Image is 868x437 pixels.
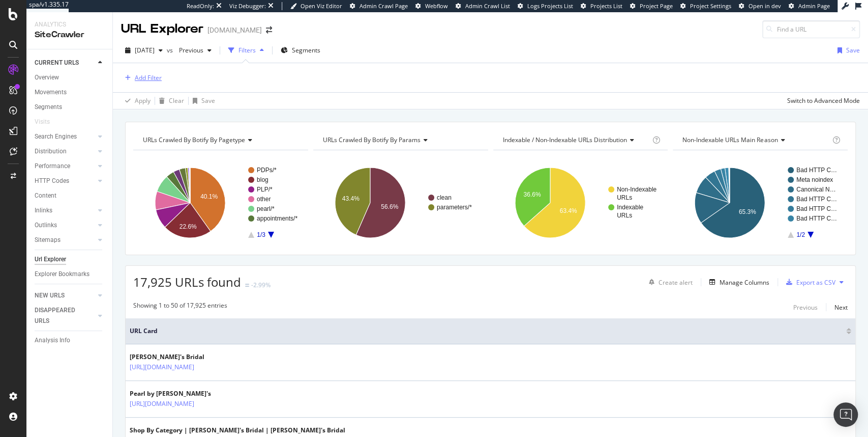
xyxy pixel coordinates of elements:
div: ReadOnly: [187,2,214,10]
span: Project Settings [690,2,731,10]
a: CURRENT URLS [35,58,95,68]
button: Switch to Advanced Mode [783,93,860,109]
a: Projects List [581,2,622,10]
text: 63.4% [559,207,577,214]
text: appointments/* [257,215,297,222]
div: Analytics [35,20,104,29]
button: Previous [175,42,216,59]
div: Switch to Advanced Mode [787,96,860,105]
text: Canonical N… [796,186,835,193]
div: Content [35,190,56,201]
a: Performance [35,161,95,172]
span: 2025 Aug. 6th [135,46,155,54]
div: Visits [35,117,50,127]
div: Explorer Bookmarks [35,269,89,280]
div: Search Engines [35,131,77,142]
div: [PERSON_NAME]'s Bridal [130,352,238,362]
div: Performance [35,161,70,172]
text: pearl/* [257,205,275,212]
a: Outlinks [35,220,95,231]
text: Bad HTTP C… [796,205,837,212]
div: Outlinks [35,220,57,231]
h4: Indexable / Non-Indexable URLs Distribution [501,132,651,148]
button: Add Filter [121,72,162,84]
span: Admin Page [798,2,830,10]
div: CURRENT URLS [35,58,79,68]
div: Showing 1 to 50 of 17,925 entries [133,301,227,313]
div: Previous [793,303,818,312]
div: Save [201,96,215,105]
div: URL Explorer [121,20,203,38]
span: Project Page [640,2,673,10]
a: Logs Projects List [518,2,573,10]
a: NEW URLS [35,290,95,301]
a: [URL][DOMAIN_NAME] [130,362,194,372]
a: Sitemaps [35,235,95,245]
span: Projects List [590,2,622,10]
button: Manage Columns [705,276,769,288]
text: 22.6% [179,223,197,230]
div: Distribution [35,146,67,157]
span: vs [167,46,175,54]
svg: A chart. [673,158,846,247]
span: Webflow [425,2,448,10]
div: Save [846,46,860,54]
div: DISAPPEARED URLS [35,305,86,326]
svg: A chart. [133,158,307,247]
svg: A chart. [493,158,667,247]
div: Sitemaps [35,235,61,245]
div: Open Intercom Messenger [833,402,858,427]
a: Explorer Bookmarks [35,269,105,280]
a: Open Viz Editor [290,2,342,10]
a: Url Explorer [35,254,105,265]
a: Overview [35,72,105,83]
a: Project Page [630,2,673,10]
text: Bad HTTP C… [796,215,837,222]
h4: Non-Indexable URLs Main Reason [680,132,830,148]
img: Equal [245,284,249,287]
div: Analysis Info [35,335,70,346]
a: Admin Crawl Page [350,2,408,10]
span: Open in dev [749,2,781,10]
text: 56.6% [381,203,398,210]
h4: URLs Crawled By Botify By pagetype [141,132,299,148]
text: 65.3% [739,208,756,215]
div: NEW URLS [35,290,65,301]
div: Pearl by [PERSON_NAME]'s [130,389,238,398]
button: Segments [277,42,324,59]
div: Viz Debugger: [229,2,266,10]
span: Previous [175,46,203,54]
a: Segments [35,102,105,113]
span: Admin Crawl Page [360,2,408,10]
button: [DATE] [121,42,167,59]
svg: A chart. [313,158,487,247]
text: Indexable [617,204,643,211]
a: Analysis Info [35,335,105,346]
span: URLs Crawled By Botify By pagetype [143,135,245,144]
span: Logs Projects List [527,2,573,10]
div: Filters [238,46,256,54]
a: Content [35,190,105,201]
a: Search Engines [35,131,95,142]
text: URLs [617,212,632,219]
text: 43.4% [342,195,360,202]
a: DISAPPEARED URLS [35,305,95,326]
a: Movements [35,87,105,98]
a: Admin Crawl List [456,2,510,10]
div: Movements [35,87,67,98]
button: Apply [121,93,151,109]
div: Add Filter [135,73,162,82]
input: Find a URL [762,20,860,38]
div: Inlinks [35,205,52,216]
button: Filters [224,42,268,59]
span: 17,925 URLs found [133,274,241,290]
div: Overview [35,72,59,83]
div: Apply [135,96,151,105]
text: Bad HTTP C… [796,196,837,203]
div: Manage Columns [720,278,769,287]
button: Save [833,42,860,59]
